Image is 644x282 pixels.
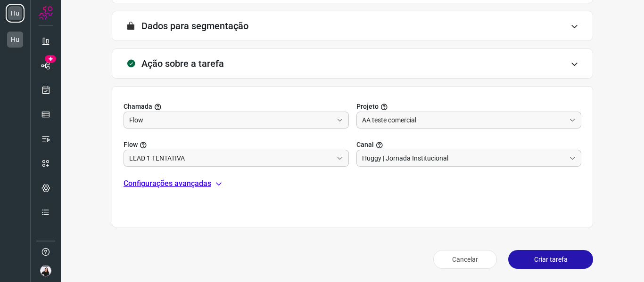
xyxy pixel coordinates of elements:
[124,140,138,150] span: Flow
[124,102,152,112] span: Chamada
[124,178,211,189] p: Configurações avançadas
[129,112,333,128] input: Selecionar projeto
[6,30,25,49] li: Hu
[141,20,248,32] h3: Dados para segmentação
[40,265,51,276] img: 662d8b14c1de322ee1c7fc7bf9a9ccae.jpeg
[362,150,566,166] input: Selecione um canal
[129,150,333,166] input: Você precisa criar/selecionar um Projeto.
[433,250,497,269] button: Cancelar
[356,140,374,150] span: Canal
[141,58,224,69] h3: Ação sobre a tarefa
[6,4,25,23] li: Hu
[362,112,566,128] input: Selecionar projeto
[508,250,593,269] button: Criar tarefa
[356,102,379,112] span: Projeto
[39,6,53,20] img: Logo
